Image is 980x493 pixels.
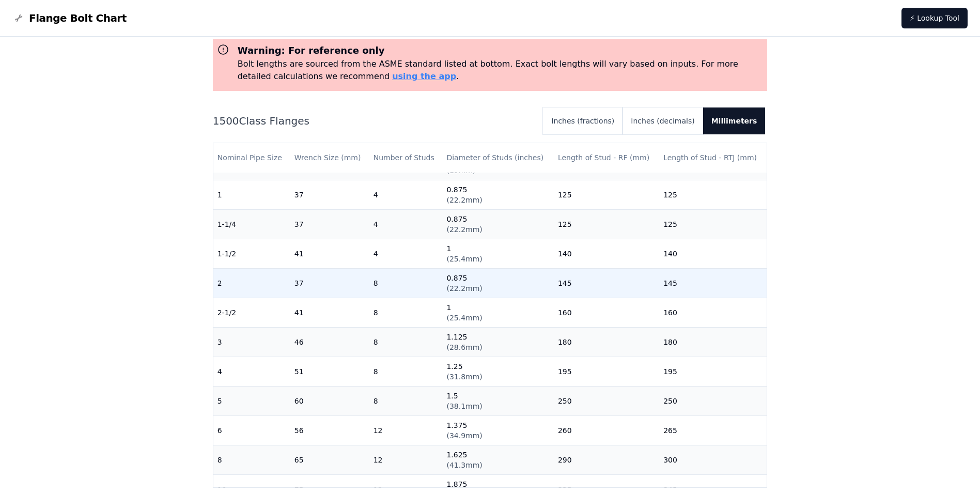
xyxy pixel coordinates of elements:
[442,327,553,357] td: 1.125
[659,239,767,268] td: 140
[238,43,764,58] h3: Warning: For reference only
[446,402,482,410] span: ( 38.1mm )
[901,8,968,28] a: ⚡ Lookup Tool
[290,415,369,445] td: 56
[554,209,659,239] td: 125
[213,114,535,128] h2: 1500 Class Flanges
[369,386,443,415] td: 8
[543,107,623,134] button: Inches (fractions)
[659,386,767,415] td: 250
[554,445,659,474] td: 290
[369,143,443,173] th: Number of Studs
[554,239,659,268] td: 140
[290,298,369,327] td: 41
[369,298,443,327] td: 8
[369,268,443,298] td: 8
[369,209,443,239] td: 4
[442,209,553,239] td: 0.875
[213,239,290,268] td: 1-1/2
[369,445,443,474] td: 12
[290,143,369,173] th: Wrench Size (mm)
[213,268,290,298] td: 2
[446,225,482,234] span: ( 22.2mm )
[554,357,659,386] td: 195
[213,327,290,357] td: 3
[369,327,443,357] td: 8
[554,268,659,298] td: 145
[213,298,290,327] td: 2-1/2
[213,386,290,415] td: 5
[659,143,767,173] th: Length of Stud - RTJ (mm)
[442,239,553,268] td: 1
[369,239,443,268] td: 4
[238,58,764,83] p: Bolt lengths are sourced from the ASME standard listed at bottom. Exact bolt lengths will vary ba...
[554,298,659,327] td: 160
[446,432,482,440] span: ( 34.9mm )
[659,415,767,445] td: 265
[442,143,553,173] th: Diameter of Studs (inches)
[623,107,703,134] button: Inches (decimals)
[290,268,369,298] td: 37
[446,314,482,322] span: ( 25.4mm )
[290,239,369,268] td: 41
[446,343,482,351] span: ( 28.6mm )
[554,415,659,445] td: 260
[369,180,443,209] td: 4
[290,357,369,386] td: 51
[369,357,443,386] td: 8
[554,143,659,173] th: Length of Stud - RF (mm)
[446,255,482,263] span: ( 25.4mm )
[290,209,369,239] td: 37
[442,415,553,445] td: 1.375
[659,357,767,386] td: 195
[446,166,475,175] span: ( 19mm )
[392,71,456,81] a: using the app
[659,180,767,209] td: 125
[213,415,290,445] td: 6
[213,180,290,209] td: 1
[659,268,767,298] td: 145
[369,415,443,445] td: 12
[446,284,482,292] span: ( 22.2mm )
[442,445,553,474] td: 1.625
[213,209,290,239] td: 1-1/4
[446,373,482,381] span: ( 31.8mm )
[290,180,369,209] td: 37
[659,327,767,357] td: 180
[442,386,553,415] td: 1.5
[213,143,290,173] th: Nominal Pipe Size
[703,107,766,134] button: Millimeters
[446,461,482,469] span: ( 41.3mm )
[213,357,290,386] td: 4
[659,298,767,327] td: 160
[659,209,767,239] td: 125
[442,268,553,298] td: 0.875
[290,386,369,415] td: 60
[446,196,482,204] span: ( 22.2mm )
[29,11,127,25] span: Flange Bolt Chart
[12,11,127,25] a: Flange Bolt Chart LogoFlange Bolt Chart
[290,445,369,474] td: 65
[442,357,553,386] td: 1.25
[554,180,659,209] td: 125
[12,12,25,24] img: Flange Bolt Chart Logo
[290,327,369,357] td: 46
[442,298,553,327] td: 1
[659,445,767,474] td: 300
[213,445,290,474] td: 8
[554,327,659,357] td: 180
[554,386,659,415] td: 250
[442,180,553,209] td: 0.875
